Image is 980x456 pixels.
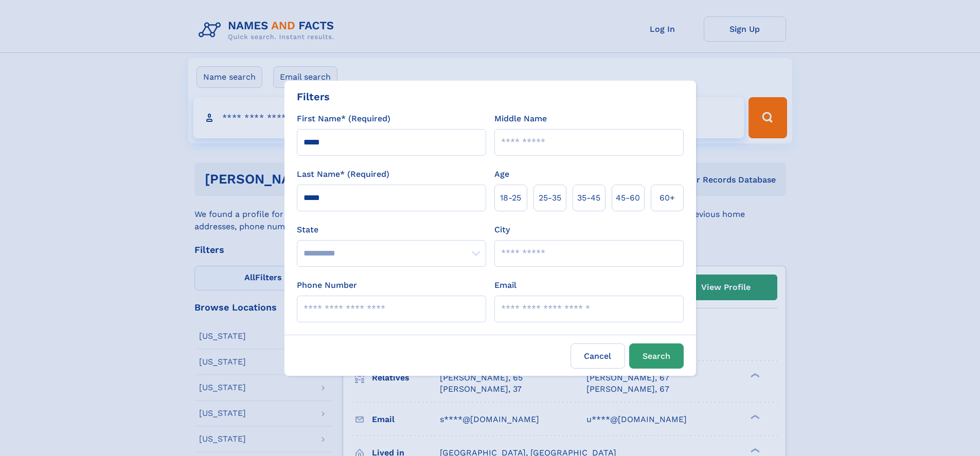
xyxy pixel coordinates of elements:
span: 35‑45 [577,192,600,204]
span: 60+ [660,192,675,204]
label: First Name* (Required) [297,113,390,125]
label: Age [494,168,509,180]
button: Search [629,343,684,369]
label: Email [494,279,516,291]
label: Middle Name [494,113,547,125]
span: 18‑25 [500,192,521,204]
div: Filters [297,89,330,104]
label: Last Name* (Required) [297,168,389,180]
label: State [297,224,486,236]
label: City [494,224,510,236]
span: 45‑60 [616,192,640,204]
label: Phone Number [297,279,357,291]
label: Cancel [571,343,625,369]
span: 25‑35 [539,192,561,204]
